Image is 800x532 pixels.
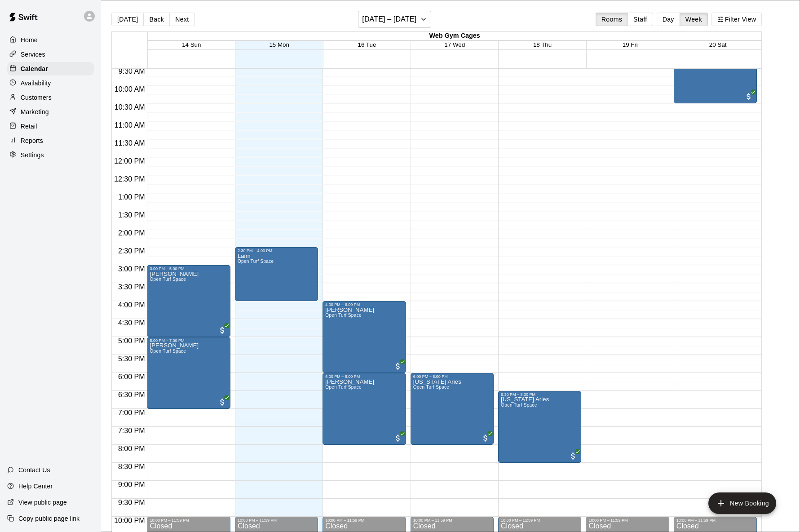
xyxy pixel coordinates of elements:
[116,265,147,273] span: 3:00 PM
[150,349,186,354] span: Open Turf Space
[680,13,708,26] button: Week
[708,492,776,514] button: add
[116,445,147,452] span: 8:00 PM
[116,355,147,363] span: 5:30 PM
[657,13,680,26] button: Day
[481,434,490,443] span: All customers have paid
[498,391,581,463] div: 6:30 PM – 8:30 PM: Iowa Aries
[712,13,762,26] button: Filter View
[358,41,376,48] span: 16 Tue
[596,13,628,26] button: Rooms
[21,50,45,59] p: Services
[112,121,147,129] span: 11:00 AM
[325,385,362,390] span: Open Turf Space
[21,107,49,116] p: Marketing
[325,313,362,318] span: Open Turf Space
[116,319,147,327] span: 4:30 PM
[218,326,227,335] span: All customers have paid
[18,514,80,523] p: Copy public page link
[111,13,144,26] button: [DATE]
[112,85,147,93] span: 10:00 AM
[362,13,416,26] h6: [DATE] – [DATE]
[116,301,147,309] span: 4:00 PM
[116,193,147,201] span: 1:00 PM
[393,362,402,371] span: All customers have paid
[116,409,147,417] span: 7:00 PM
[269,41,289,48] span: 15 Mon
[112,175,147,183] span: 12:30 PM
[116,373,147,381] span: 6:00 PM
[148,32,761,40] div: Web Gym Cages
[116,391,147,399] span: 6:30 PM
[150,518,227,523] div: 10:00 PM – 11:59 PM
[116,67,147,75] span: 9:30 AM
[21,136,43,145] p: Reports
[147,337,230,409] div: 5:00 PM – 7:00 PM: Josh Snyder
[21,122,37,131] p: Retail
[325,374,403,379] div: 6:00 PM – 8:00 PM
[21,151,44,160] p: Settings
[112,139,147,147] span: 11:30 AM
[150,266,227,271] div: 3:00 PM – 5:00 PM
[21,79,51,88] p: Availability
[18,465,50,474] p: Contact Us
[325,518,403,523] div: 10:00 PM – 11:59 PM
[238,248,315,253] div: 2:30 PM – 4:00 PM
[628,13,653,26] button: Staff
[709,41,727,48] span: 20 Sat
[112,103,147,111] span: 10:30 AM
[169,13,194,26] button: Next
[235,247,318,301] div: 2:30 PM – 4:00 PM: Laim
[112,517,147,524] span: 10:00 PM
[238,518,315,523] div: 10:00 PM – 11:59 PM
[143,13,170,26] button: Back
[744,92,753,101] span: All customers have paid
[569,452,578,461] span: All customers have paid
[623,41,638,48] span: 19 Fri
[413,518,491,523] div: 10:00 PM – 11:59 PM
[413,374,491,379] div: 6:00 PM – 8:00 PM
[444,41,465,48] span: 17 Wed
[218,398,227,407] span: All customers have paid
[116,427,147,434] span: 7:30 PM
[588,518,666,523] div: 10:00 PM – 11:59 PM
[147,265,230,337] div: 3:00 PM – 5:00 PM: Shane Foster
[323,373,406,445] div: 6:00 PM – 8:00 PM: Josh Snyder
[116,337,147,345] span: 5:00 PM
[150,277,186,282] span: Open Turf Space
[533,41,552,48] span: 18 Thu
[21,35,38,44] p: Home
[411,373,494,445] div: 6:00 PM – 8:00 PM: Iowa Aries
[501,392,579,397] div: 6:30 PM – 8:30 PM
[116,481,147,488] span: 9:00 PM
[501,518,579,523] div: 10:00 PM – 11:59 PM
[116,211,147,219] span: 1:30 PM
[323,301,406,373] div: 4:00 PM – 6:00 PM: Robert Barslou
[21,64,48,73] p: Calendar
[325,302,403,307] div: 4:00 PM – 6:00 PM
[21,93,52,102] p: Customers
[238,259,274,264] span: Open Turf Space
[676,518,754,523] div: 10:00 PM – 11:59 PM
[18,498,67,507] p: View public page
[116,247,147,255] span: 2:30 PM
[18,482,53,491] p: Help Center
[182,41,201,48] span: 14 Sun
[116,499,147,506] span: 9:30 PM
[112,157,147,165] span: 12:00 PM
[150,338,227,343] div: 5:00 PM – 7:00 PM
[116,283,147,291] span: 3:30 PM
[116,229,147,237] span: 2:00 PM
[393,434,402,443] span: All customers have paid
[413,385,450,390] span: Open Turf Space
[116,463,147,470] span: 8:30 PM
[501,403,537,408] span: Open Turf Space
